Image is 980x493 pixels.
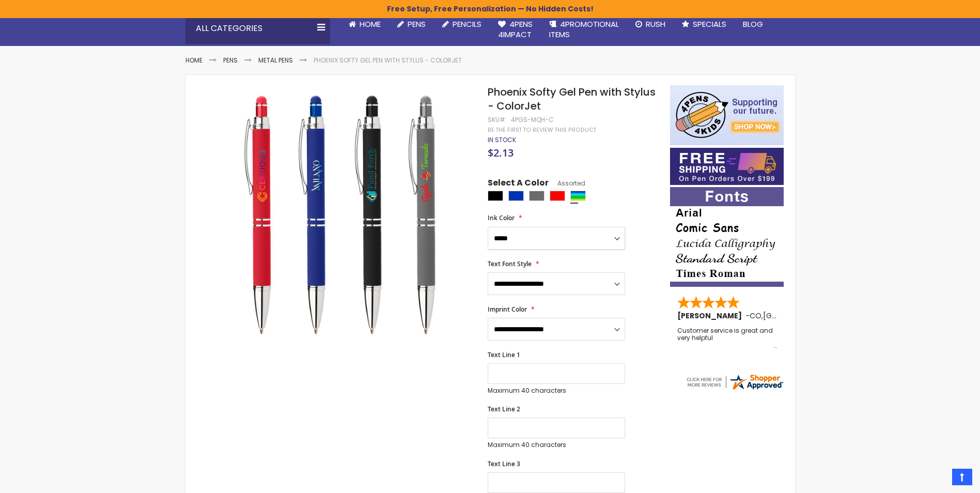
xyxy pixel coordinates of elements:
a: Home [185,56,203,65]
span: Pens [408,19,426,29]
a: 4Pens4impact [490,13,541,47]
span: 4Pens 4impact [498,19,533,40]
a: Rush [627,13,674,36]
a: Pens [223,56,238,65]
div: Grey [529,191,545,201]
span: [GEOGRAPHIC_DATA] [763,311,839,321]
div: Customer service is great and very helpful [677,327,777,349]
span: Specials [693,19,726,29]
div: Assorted [570,191,586,201]
p: Maximum 40 characters [488,387,625,395]
li: Phoenix Softy Gel Pen with Stylus - ColorJet [314,56,462,65]
a: Pencils [434,13,490,36]
img: 4pens.com widget logo [685,373,784,391]
img: font-personalization-examples [670,187,784,287]
span: - , [745,311,839,321]
span: Ink Color [488,213,515,222]
a: Pens [389,13,434,36]
span: Phoenix Softy Gel Pen with Stylus - ColorJet [488,85,656,113]
a: Be the first to review this product [488,126,596,134]
a: Blog [735,13,771,36]
span: Imprint Color [488,305,527,314]
div: All Categories [185,13,330,44]
span: Text Font Style [488,259,532,268]
span: Assorted [549,179,585,188]
strong: SKU [488,115,507,124]
span: 4PROMOTIONAL ITEMS [549,19,619,40]
img: main-phoenix-softy-gel-pen-with-stylus-colorjet-mqh-c_1.jpg [206,84,474,352]
a: Metal Pens [258,56,293,65]
div: Black [488,191,503,201]
span: $2.13 [488,146,514,160]
div: Red [550,191,565,201]
span: Home [360,19,381,29]
div: 4PGS-MQH-C [511,116,554,124]
span: [PERSON_NAME] [677,311,745,321]
div: Blue [508,191,524,201]
span: Text Line 2 [488,405,520,413]
a: Specials [674,13,735,36]
span: Rush [646,19,665,29]
span: Pencils [453,19,481,29]
a: 4PROMOTIONALITEMS [541,13,627,47]
span: Text Line 3 [488,459,520,468]
a: Top [952,469,972,485]
img: 4pens 4 kids [670,85,784,145]
p: Maximum 40 characters [488,441,625,449]
a: 4pens.com certificate URL [685,384,784,393]
img: Free shipping on orders over $199 [670,148,784,185]
span: In stock [488,135,516,144]
div: Availability [488,136,516,144]
span: Blog [743,19,763,29]
span: CO [750,311,761,321]
span: Select A Color [488,177,549,191]
span: Text Line 1 [488,350,520,359]
a: Home [340,13,389,36]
